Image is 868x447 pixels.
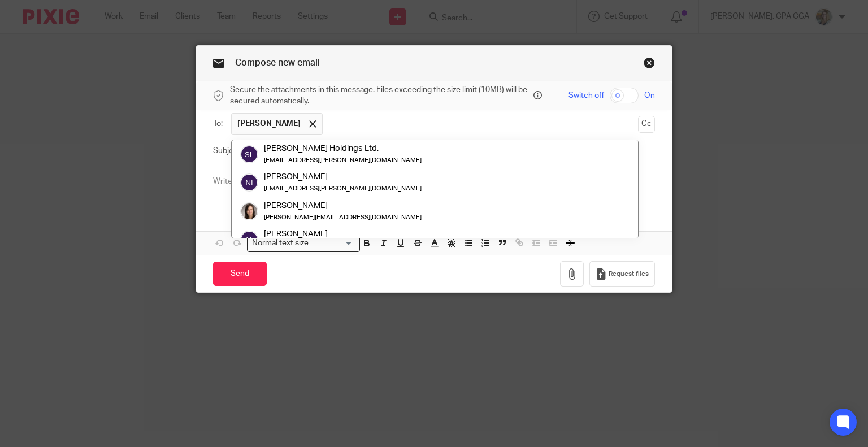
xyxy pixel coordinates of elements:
[609,270,649,279] span: Request files
[264,186,422,192] small: [EMAIL_ADDRESS][PERSON_NAME][DOMAIN_NAME]
[264,200,422,211] div: [PERSON_NAME]
[250,237,311,249] span: Normal text size
[264,158,422,164] small: [EMAIL_ADDRESS][PERSON_NAME][DOMAIN_NAME]
[213,118,225,129] label: To:
[235,58,320,67] span: Compose new email
[264,172,422,183] div: [PERSON_NAME]
[644,90,655,101] span: On
[237,118,301,129] span: [PERSON_NAME]
[644,57,655,72] a: Close this dialog window
[247,235,360,252] div: Search for option
[568,90,604,101] span: Switch off
[264,214,422,220] small: [PERSON_NAME][EMAIL_ADDRESS][DOMAIN_NAME]
[638,116,655,133] button: Cc
[240,231,258,249] img: svg%3E
[589,261,655,287] button: Request files
[240,146,258,164] img: svg%3E
[240,174,258,192] img: svg%3E
[313,237,353,249] input: Search for option
[213,262,267,286] input: Send
[264,228,422,240] div: [PERSON_NAME]
[264,143,422,154] div: [PERSON_NAME] Holdings Ltd.
[230,84,531,107] span: Secure the attachments in this message. Files exceeding the size limit (10MB) will be secured aut...
[213,145,242,157] label: Subject:
[240,202,258,220] img: Danielle%20photo.jpg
